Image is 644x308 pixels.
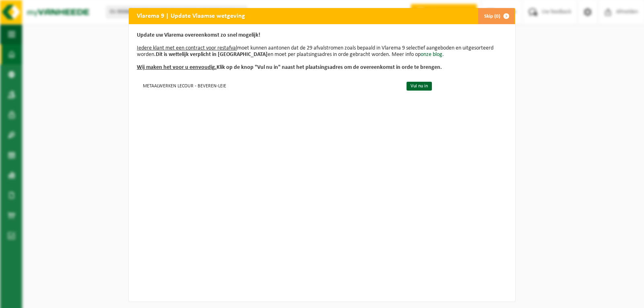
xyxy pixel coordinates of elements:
a: Vul nu in [407,82,432,91]
u: Wij maken het voor u eenvoudig. [137,64,217,70]
td: METAALWERKEN LECOUR - BEVEREN-LEIE [137,79,400,92]
p: moet kunnen aantonen dat de 29 afvalstromen zoals bepaald in Vlarema 9 selectief aangeboden en ui... [137,32,507,71]
button: Skip (0) [478,8,514,24]
h2: Vlarema 9 | Update Vlaamse wetgeving [129,8,253,23]
a: onze blog. [421,52,444,58]
u: Iedere klant met een contract voor restafval [137,45,237,51]
b: Klik op de knop "Vul nu in" naast het plaatsingsadres om de overeenkomst in orde te brengen. [137,64,442,70]
b: Update uw Vlarema overeenkomst zo snel mogelijk! [137,32,260,38]
b: Dit is wettelijk verplicht in [GEOGRAPHIC_DATA] [156,52,268,58]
